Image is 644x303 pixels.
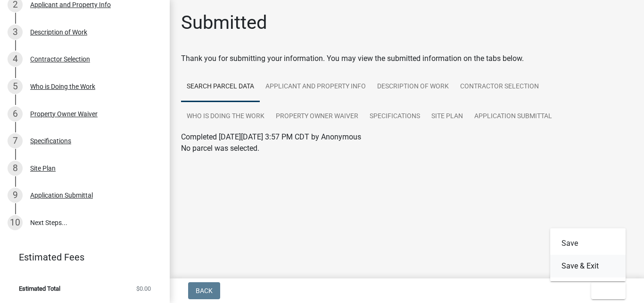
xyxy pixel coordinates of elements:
button: Save [550,232,626,255]
a: Applicant and Property Info [260,72,372,102]
a: Application Submittal [469,102,558,132]
div: 4 [8,52,23,67]
a: Who is Doing the Work [181,102,270,132]
h1: Submitted [181,11,267,34]
div: 5 [8,79,23,94]
div: 6 [8,106,23,121]
span: $0.00 [136,286,151,292]
div: Application Submittal [30,192,93,199]
a: Site Plan [426,102,469,132]
a: Property Owner Waiver [270,102,364,132]
a: Estimated Fees [8,248,155,267]
div: Specifications [30,138,71,144]
div: 3 [8,25,23,40]
span: Completed [DATE][DATE] 3:57 PM CDT by Anonymous [181,132,361,141]
div: Thank you for submitting your information. You may view the submitted information on the tabs below. [181,53,633,64]
div: Site Plan [30,165,56,172]
div: Who is Doing the Work [30,83,95,90]
div: Contractor Selection [30,56,90,62]
div: Exit [550,228,626,281]
a: Description of Work [372,72,454,102]
div: Property Owner Waiver [30,111,98,117]
button: Exit [591,282,626,299]
a: Search Parcel Data [181,72,260,102]
span: Back [196,287,213,294]
div: 9 [8,188,23,203]
div: 10 [8,215,23,230]
button: Back [188,282,220,299]
button: Save & Exit [550,255,626,277]
a: Specifications [364,102,426,132]
div: Applicant and Property Info [30,1,111,8]
span: Estimated Total [19,286,60,292]
div: 8 [8,161,23,176]
div: 7 [8,133,23,148]
p: No parcel was selected. [181,143,633,154]
a: Contractor Selection [454,72,545,102]
span: Exit [599,287,612,294]
div: Description of Work [30,29,87,35]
